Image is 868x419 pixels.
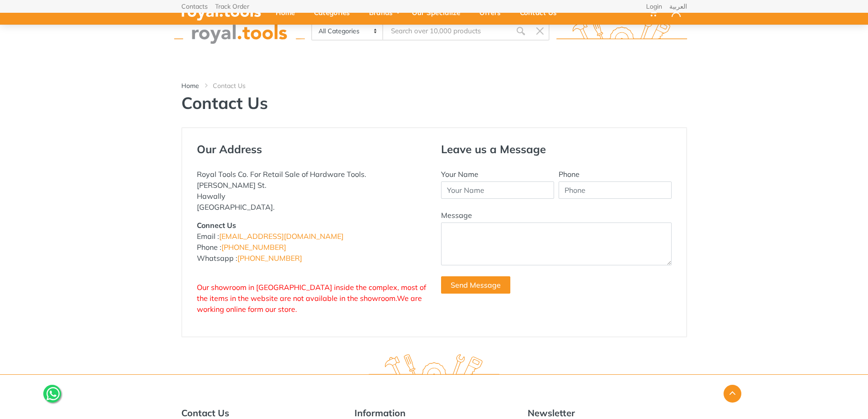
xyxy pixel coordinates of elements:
a: [PHONE_NUMBER] [237,253,302,263]
p: Email : Phone : Whatsapp : [197,220,427,264]
input: Site search [383,21,511,41]
a: العربية [669,3,687,10]
label: Your Name [441,169,478,180]
h4: Leave us a Message [441,143,672,156]
h5: Information [354,408,514,419]
strong: Connect Us [197,221,236,230]
a: Login [646,3,662,10]
input: Phone [559,181,672,199]
a: Contacts [181,3,208,10]
img: royal.tools Logo [369,354,499,379]
img: royal.tools Logo [174,19,305,44]
span: Our showroom in [GEOGRAPHIC_DATA] inside the complex, most of the items in the website are not av... [197,283,426,314]
h4: Our Address [197,143,427,156]
a: Track Order [215,3,249,10]
input: Your Name [441,181,554,199]
h5: Newsletter [528,408,687,419]
img: royal.tools Logo [556,19,687,44]
label: Message [441,210,472,221]
a: Home [181,81,199,90]
button: Send Message [441,276,510,294]
li: Contact Us [213,81,259,90]
a: [PHONE_NUMBER] [221,243,286,252]
a: [EMAIL_ADDRESS][DOMAIN_NAME] [219,232,344,241]
h1: Contact Us [181,93,687,113]
select: Category [312,22,384,40]
h5: Contact Us [181,408,341,419]
label: Phone [559,169,580,180]
nav: breadcrumb [181,81,687,90]
p: Royal Tools Co. For Retail Sale of Hardware Tools. [PERSON_NAME] St. Hawally [GEOGRAPHIC_DATA]. [197,169,427,212]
